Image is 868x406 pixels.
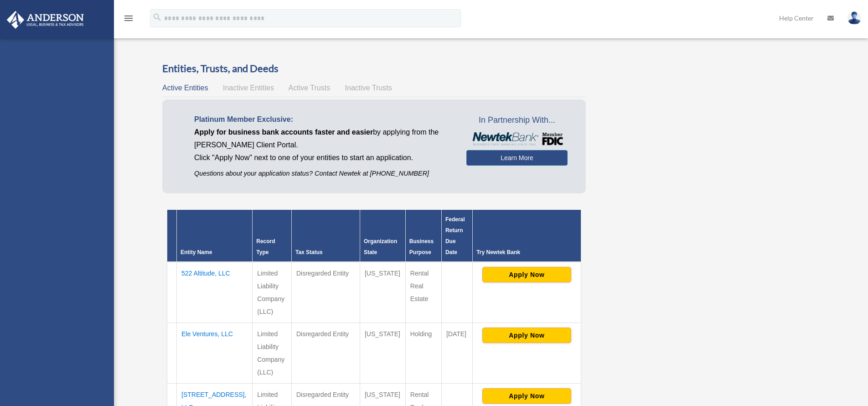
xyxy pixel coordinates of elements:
[291,262,360,323] td: Disregarded Entity
[194,113,453,126] p: Platinum Member Exclusive:
[847,11,861,25] img: User Pic
[405,210,441,262] th: Business Purpose
[177,323,253,383] td: Ele Ventures, LLC
[4,11,87,29] img: Anderson Advisors Platinum Portal
[223,84,274,92] span: Inactive Entities
[476,247,577,258] div: Try Newtek Bank
[360,323,405,383] td: [US_STATE]
[253,262,292,323] td: Limited Liability Company (LLC)
[471,132,563,146] img: NewtekBankLogoSM.png
[441,210,472,262] th: Federal Return Due Date
[253,323,292,383] td: Limited Liability Company (LLC)
[345,84,392,92] span: Inactive Trusts
[466,150,567,166] a: Learn More
[177,210,253,262] th: Entity Name
[482,328,571,343] button: Apply Now
[482,388,571,404] button: Apply Now
[466,113,567,128] span: In Partnership With...
[123,13,134,24] i: menu
[360,262,405,323] td: [US_STATE]
[152,12,162,22] i: search
[441,323,472,383] td: [DATE]
[360,210,405,262] th: Organization State
[177,262,253,323] td: 522 Altitude, LLC
[194,168,453,179] p: Questions about your application status? Contact Newtek at [PHONE_NUMBER]
[253,210,292,262] th: Record Type
[162,62,586,76] h3: Entities, Trusts, and Deeds
[162,84,208,92] span: Active Entities
[405,262,441,323] td: Rental Real Estate
[291,323,360,383] td: Disregarded Entity
[405,323,441,383] td: Holding
[482,267,571,282] button: Apply Now
[194,126,453,151] p: by applying from the [PERSON_NAME] Client Portal.
[194,151,453,164] p: Click "Apply Now" next to one of your entities to start an application.
[291,210,360,262] th: Tax Status
[123,16,134,24] a: menu
[194,128,373,136] span: Apply for business bank accounts faster and easier
[289,84,331,92] span: Active Trusts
